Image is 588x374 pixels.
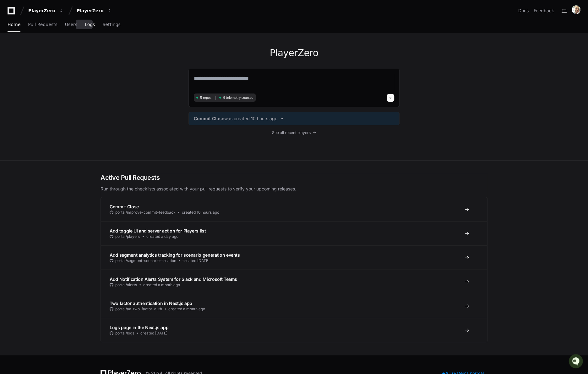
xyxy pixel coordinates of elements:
span: Commit Close [194,115,224,122]
button: Start new chat [107,49,114,56]
span: Add Notification Alerts System for Slack and Microsoft Teams [110,276,237,282]
span: Users [65,23,77,26]
span: created a day ago [146,234,178,239]
a: See all recent players [188,130,400,135]
a: Users [65,18,77,32]
span: portal/aa-two-factor-auth [115,307,162,312]
span: Pull Requests [28,23,57,26]
p: Run through the checklists associated with your pull requests to verify your upcoming releases. [101,186,487,192]
button: PlayerZero [26,5,66,16]
a: Add Notification Alerts System for Slack and Microsoft Teamsportal/alertscreated a month ago [101,270,487,294]
span: 5 repos [200,95,211,100]
span: Settings [102,23,120,26]
img: avatar [572,5,580,14]
span: portal/segment-scenario-creation [115,258,176,263]
a: Powered byPylon [44,66,76,71]
span: Logs [85,23,95,26]
span: created [DATE] [140,331,167,336]
div: Start new chat [21,47,103,53]
div: PlayerZero [28,8,55,14]
a: Pull Requests [28,18,57,32]
a: Logs page in the Next.js appportal/logscreated [DATE] [101,318,487,342]
a: Two factor authentication in Next.js appportal/aa-two-factor-authcreated a month ago [101,294,487,318]
span: created a month ago [143,282,180,287]
div: Welcome [6,25,114,35]
h2: Active Pull Requests [101,173,487,182]
a: Commit Closeportal/improve-commit-feedbackcreated 10 hours ago [101,197,487,221]
span: Two factor authentication in Next.js app [110,301,192,306]
a: Logs [85,18,95,32]
a: Add segment analytics tracking for scenario generation eventsportal/segment-scenario-creationcrea... [101,245,487,270]
a: Settings [102,18,120,32]
span: portal/players [115,234,140,239]
a: Home [8,18,20,32]
span: was created 10 hours ago [224,115,277,122]
img: 1756235613930-3d25f9e4-fa56-45dd-b3ad-e072dfbd1548 [6,47,18,58]
span: Pylon [63,66,76,71]
h1: PlayerZero [188,47,400,59]
span: Logs page in the Next.js app [110,325,168,330]
span: Add toggle UI and server action for Players list [110,228,206,233]
span: Home [8,23,20,26]
span: 9 telemetry sources [223,95,253,100]
a: Commit Closewas created 10 hours ago [194,115,394,122]
span: portal/improve-commit-feedback [115,210,176,215]
a: Add toggle UI and server action for Players listportal/playerscreated a day ago [101,221,487,245]
iframe: Open customer support [568,353,585,370]
img: PlayerZero [6,6,19,19]
span: created a month ago [168,307,205,312]
span: Add segment analytics tracking for scenario generation events [110,252,240,258]
span: portal/logs [115,331,134,336]
button: Feedback [534,8,554,14]
button: PlayerZero [74,5,114,16]
a: Docs [518,8,529,14]
span: created 10 hours ago [182,210,219,215]
div: PlayerZero [77,8,104,14]
span: portal/alerts [115,282,137,287]
span: Commit Close [110,204,139,209]
span: See all recent players [272,130,311,135]
div: We're available if you need us! [21,53,79,58]
span: created [DATE] [182,258,210,263]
